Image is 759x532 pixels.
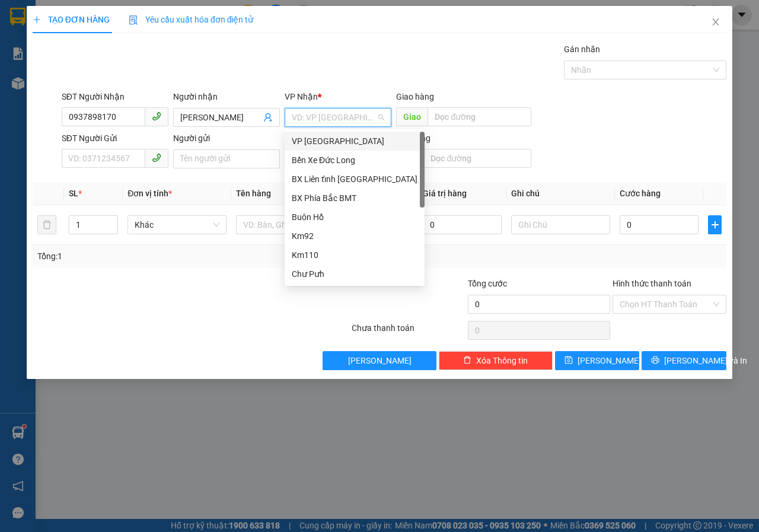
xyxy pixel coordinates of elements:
span: SL [69,189,78,198]
div: BX Phía Bắc BMT [292,192,417,205]
div: Km110 [285,246,425,265]
div: [PERSON_NAME]//thôn 9 xã [GEOGRAPHIC_DATA] [10,24,139,67]
div: Buôn Hồ [285,208,425,227]
div: VP [GEOGRAPHIC_DATA] [292,135,417,148]
span: bmt [27,84,59,104]
span: Giao [396,107,428,126]
span: Khác [135,216,219,234]
label: Gán nhãn [564,44,600,54]
span: save [565,356,573,365]
button: plus [708,215,722,234]
span: [PERSON_NAME] và In [664,354,747,367]
span: user-add [263,113,273,122]
span: Giá trị hàng [423,189,467,198]
span: close [711,17,720,27]
span: Gửi: [10,11,28,24]
div: Chư Pưh [285,265,425,283]
span: phone [152,112,161,121]
div: Tổng: 1 [37,250,294,263]
div: 0935167986 [10,67,139,84]
div: Km92 [292,230,417,243]
button: save[PERSON_NAME] [555,351,640,370]
input: Dọc đường [428,107,531,126]
input: Ghi Chú [511,215,610,234]
div: Km110 [292,249,417,262]
div: Km92 [285,227,425,246]
input: Dọc đường [423,149,531,168]
span: VP Nhận [285,92,318,101]
span: Tổng cước [468,279,507,288]
input: VD: Bàn, Ghế [236,215,335,234]
span: TẠO ĐƠN HÀNG [33,15,110,24]
button: deleteXóa Thông tin [439,351,553,370]
span: Yêu cầu xuất hóa đơn điện tử [129,15,254,24]
label: Hình thức thanh toán [613,279,691,288]
button: [PERSON_NAME] [323,351,436,370]
button: Close [699,6,732,39]
div: Bến Xe Đức Long [285,151,425,170]
span: Đơn vị tính [127,189,172,198]
span: Giao hàng [396,92,434,101]
span: Tên hàng [236,189,271,198]
div: VP Đà Lạt [285,132,425,151]
div: Bến Xe Đức Long [292,154,417,167]
span: Nhận: [147,11,176,24]
div: VP [GEOGRAPHIC_DATA] [147,10,267,39]
img: icon [129,15,138,25]
div: BX Phía Bắc BMT [285,189,425,208]
div: Chưa thanh toán [350,321,467,342]
span: plus [709,220,721,230]
span: printer [651,356,659,365]
div: SĐT Người Gửi [62,132,168,145]
div: Chư Pưh [292,267,417,281]
div: 0886647392 [147,53,267,69]
span: delete [463,356,471,365]
span: [PERSON_NAME] [348,354,412,367]
span: phone [152,153,161,163]
div: Buôn Hồ [292,211,417,224]
button: delete [37,215,56,234]
div: Người nhận [173,90,280,103]
button: printer[PERSON_NAME] và In [642,351,726,370]
div: BX Liên tỉnh [GEOGRAPHIC_DATA] [292,173,417,186]
span: [PERSON_NAME] [578,354,641,367]
div: Người gửi [173,132,280,145]
span: plus [33,15,41,24]
div: [PERSON_NAME] [147,39,267,53]
span: Cước hàng [620,189,661,198]
th: Ghi chú [506,182,615,205]
input: 0 [423,215,502,234]
div: SĐT Người Nhận [62,90,168,103]
span: Xóa Thông tin [476,354,528,367]
div: BX Liên tỉnh Đà Lạt [285,170,425,189]
div: BX Phía Bắc BMT [10,10,139,24]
